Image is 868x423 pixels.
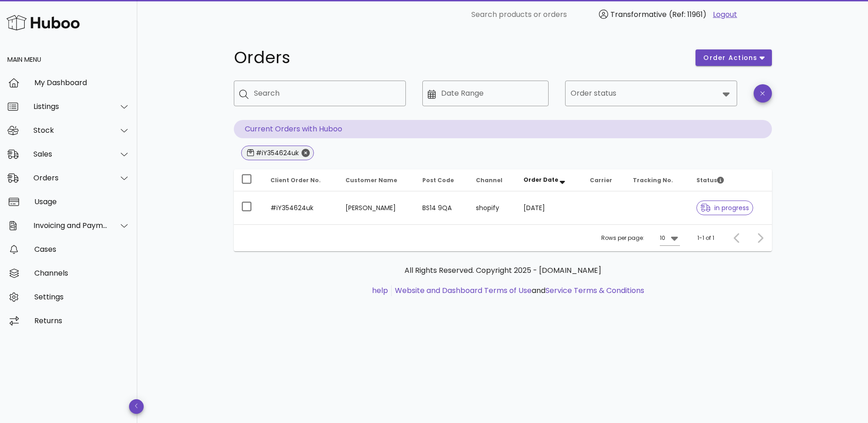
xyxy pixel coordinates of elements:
[582,169,625,191] th: Carrier
[6,13,80,33] img: Huboo Logo
[234,120,772,138] p: Current Orders with Huboo
[660,234,665,242] div: 10
[689,169,771,191] th: Status
[565,81,737,106] div: Order status
[338,169,415,191] th: Customer Name
[695,49,771,66] button: order actions
[33,174,108,182] div: Orders
[523,176,558,184] span: Order Date
[34,316,130,325] div: Returns
[703,53,758,63] span: order actions
[34,78,130,87] div: My Dashboard
[241,265,765,276] p: All Rights Reserved. Copyright 2025 - [DOMAIN_NAME]
[660,231,680,245] div: 10Rows per page:
[590,176,612,184] span: Carrier
[302,149,310,157] button: Close
[338,191,415,224] td: [PERSON_NAME]
[476,176,502,184] span: Channel
[422,176,454,184] span: Post Code
[633,176,673,184] span: Tracking No.
[33,150,108,158] div: Sales
[263,169,338,191] th: Client Order No.
[697,234,714,242] div: 1-1 of 1
[270,176,321,184] span: Client Order No.
[601,225,680,251] div: Rows per page:
[34,269,130,277] div: Channels
[516,169,583,191] th: Order Date: Sorted descending. Activate to remove sorting.
[345,176,397,184] span: Customer Name
[625,169,689,191] th: Tracking No.
[516,191,583,224] td: [DATE]
[415,191,469,224] td: BS14 9QA
[696,176,724,184] span: Status
[234,49,685,66] h1: Orders
[33,221,108,230] div: Invoicing and Payments
[392,285,644,296] li: and
[34,293,130,301] div: Settings
[669,9,706,20] span: (Ref: 11961)
[701,205,749,211] span: in progress
[469,169,516,191] th: Channel
[254,148,299,157] div: #iY354624uk
[33,102,108,111] div: Listings
[415,169,469,191] th: Post Code
[372,285,388,296] a: help
[263,191,338,224] td: #iY354624uk
[545,285,644,296] a: Service Terms & Conditions
[713,9,737,20] a: Logout
[34,245,130,254] div: Cases
[395,285,532,296] a: Website and Dashboard Terms of Use
[34,197,130,206] div: Usage
[469,191,516,224] td: shopify
[610,9,667,20] span: Transformative
[33,126,108,135] div: Stock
